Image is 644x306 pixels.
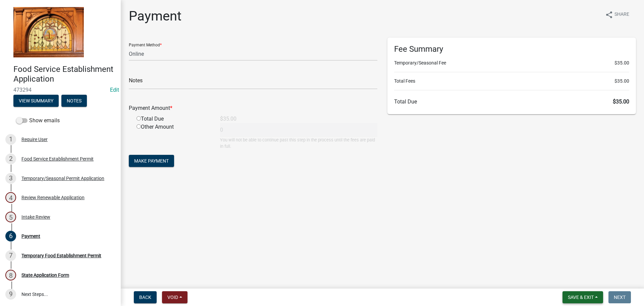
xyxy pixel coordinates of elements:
li: Temporary/Seasonal Fee [394,59,629,67]
span: Make Payment [134,158,169,164]
label: Show emails [16,117,60,125]
button: Next [608,291,631,303]
h6: Fee Summary [394,44,629,54]
div: Food Service Establishment Permit [21,157,94,161]
button: Void [162,291,187,303]
span: Next [614,295,626,300]
li: Total Fees [394,78,629,85]
div: Payment [21,234,40,238]
h1: Payment [129,8,181,24]
h6: Total Due [394,98,629,105]
span: Share [614,11,629,19]
h4: Food Service Establishment Application [13,64,115,84]
button: Back [134,291,157,303]
div: 3 [5,173,16,184]
img: Jasper County, Indiana [13,7,84,57]
button: Make Payment [129,155,174,167]
div: 1 [5,134,16,145]
span: Void [167,295,178,300]
span: $35.00 [614,59,629,67]
div: 9 [5,289,16,300]
i: share [605,11,613,19]
span: 473294 [13,87,107,93]
button: View Summary [13,95,59,107]
div: Temporary Food Establishment Permit [21,253,101,258]
div: 6 [5,231,16,242]
wm-modal-confirm: Notes [61,98,87,104]
div: Require User [21,137,48,142]
button: Notes [61,95,87,107]
div: 8 [5,270,16,280]
div: Intake Review [21,215,50,219]
a: Edit [110,87,119,93]
button: shareShare [600,8,635,21]
div: Payment Amount [124,104,382,112]
span: Save & Exit [568,295,594,300]
span: $35.00 [614,78,629,85]
button: Save & Exit [562,291,603,303]
div: Temporary/Seasonal Permit Application [21,176,104,181]
div: 2 [5,154,16,164]
wm-modal-confirm: Summary [13,98,59,104]
span: $35.00 [613,98,629,105]
div: 4 [5,192,16,203]
div: 7 [5,250,16,261]
div: State Application Form [21,273,69,277]
div: Other Amount [131,123,215,149]
div: Total Due [131,115,215,123]
span: Back [139,295,151,300]
div: 5 [5,212,16,222]
div: Review Renewable Application [21,195,85,200]
wm-modal-confirm: Edit Application Number [110,87,119,93]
